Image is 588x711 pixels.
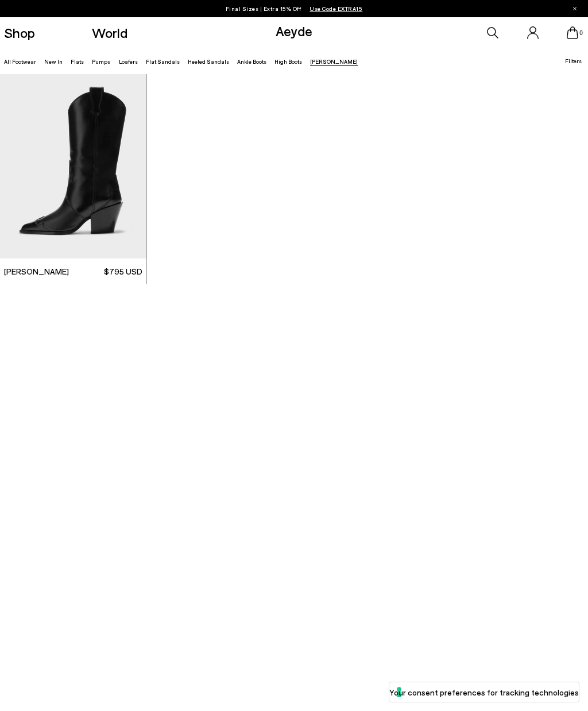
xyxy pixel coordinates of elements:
[188,58,229,65] a: Heeled Sandals
[578,30,584,36] span: 0
[565,57,582,64] span: Filters
[4,58,36,65] a: All Footwear
[567,26,578,39] a: 0
[4,266,69,277] span: [PERSON_NAME]
[389,686,579,698] label: Your consent preferences for tracking technologies
[92,58,110,65] a: Pumps
[310,58,358,65] a: [PERSON_NAME]
[389,682,579,702] button: Your consent preferences for tracking technologies
[44,58,63,65] a: New In
[92,26,127,40] a: World
[146,58,180,65] a: Flat Sandals
[104,266,142,277] span: $795 USD
[276,22,312,39] a: Aeyde
[119,58,138,65] a: Loafers
[274,58,302,65] a: High Boots
[4,26,35,40] a: Shop
[226,3,363,14] p: Final Sizes | Extra 15% Off
[71,58,84,65] a: Flats
[237,58,266,65] a: Ankle Boots
[310,5,362,12] span: Navigate to /collections/ss25-final-sizes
